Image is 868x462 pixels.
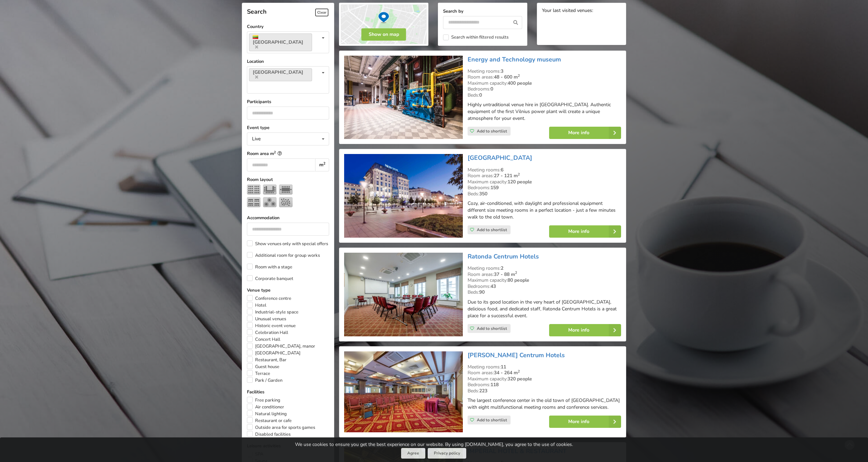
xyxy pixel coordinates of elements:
a: [GEOGRAPHIC_DATA] [249,68,312,81]
label: Restaurant or cafe [247,417,292,424]
img: Hotel | Vilnius | Artis Centrum Hotels [344,351,462,432]
span: Add to shortlist [477,227,507,233]
a: [GEOGRAPHIC_DATA] [249,33,312,51]
div: Your last visited venues: [542,8,621,14]
div: Maximum capacity: [468,376,621,382]
div: Room areas: [468,370,621,376]
label: Natural lighting [247,410,287,417]
img: Banquet [263,197,277,207]
strong: 118 [490,381,499,388]
label: Industrial-style space [247,309,298,316]
a: More info [549,127,621,139]
sup: 2 [518,73,520,78]
strong: 120 people [507,179,532,185]
strong: 0 [479,92,482,98]
div: Meeting rooms: [468,167,621,173]
label: Celebration Hall [247,329,288,336]
strong: 90 [479,289,485,295]
label: Room layout [247,176,329,183]
label: [GEOGRAPHIC_DATA] [247,350,300,356]
div: Meeting rooms: [468,68,621,74]
img: Reception [279,197,293,207]
img: Classroom [247,197,261,207]
div: Room areas: [468,74,621,80]
label: [GEOGRAPHIC_DATA], manor [247,343,315,350]
label: Room area m [247,150,329,157]
strong: 2 [501,265,503,271]
img: Theater [247,184,261,195]
img: Hotel | Vilnius | Ratonda Centrum Hotels [344,253,462,336]
div: Beds: [468,388,621,394]
strong: 3 [501,68,503,74]
strong: 350 [479,191,487,197]
strong: 159 [490,184,499,191]
span: Search [247,8,267,16]
label: Conference centre [247,295,291,302]
label: Hotel [247,302,266,309]
label: Concert Hall [247,336,280,343]
div: Room areas: [468,271,621,278]
label: Country [247,23,329,30]
div: Room areas: [468,173,621,179]
label: Guest house [247,363,279,370]
div: Beds: [468,191,621,197]
label: Location [247,58,329,65]
strong: 400 people [507,80,532,86]
strong: 11 [501,364,506,370]
strong: 37 - 88 m [494,271,517,278]
label: Corporate banquet [247,275,293,282]
div: m [315,158,329,171]
p: The largest conference center in the old town of [GEOGRAPHIC_DATA] with eight multifunctional mee... [468,397,621,411]
a: More info [549,416,621,428]
p: Due to its good location in the very heart of [GEOGRAPHIC_DATA], delicious food, and dedicated st... [468,299,621,319]
img: Boardroom [279,184,293,195]
strong: 80 people [507,277,529,283]
span: Clear [315,9,328,16]
img: Hotel | Vilnius | Novotel Vilnius Centre [344,154,462,238]
label: Room with a stage [247,264,292,270]
label: Outside area for sports games [247,424,315,431]
a: [PERSON_NAME] Centrum Hotels [468,351,565,359]
div: Maximum capacity: [468,80,621,86]
a: Privacy policy [428,448,466,459]
strong: 0 [490,86,493,92]
img: Show on map [339,3,428,46]
sup: 2 [323,161,325,166]
label: Park / Garden [247,377,282,384]
img: U-shape [263,184,277,195]
img: Unusual venues | Vilnius | Energy and Technology museum [344,56,462,139]
label: Terrace [247,370,270,377]
div: Beds: [468,289,621,295]
label: Additional room for group works [247,252,320,259]
label: Search by [443,8,522,15]
span: Add to shortlist [477,326,507,331]
button: Agree [401,448,425,459]
div: Meeting rooms: [468,364,621,370]
div: Live [252,137,261,141]
div: Bedrooms: [468,283,621,290]
div: Bedrooms: [468,382,621,388]
label: Participants [247,98,329,105]
span: Add to shortlist [477,417,507,423]
strong: 320 people [507,376,532,382]
div: Maximum capacity: [468,179,621,185]
a: More info [549,324,621,336]
div: Beds: [468,92,621,98]
strong: 48 - 600 m [494,74,520,80]
div: Maximum capacity: [468,277,621,283]
p: Highly untraditional venue hire in [GEOGRAPHIC_DATA]. Authentic equipment of the first Vilnius po... [468,101,621,122]
strong: 27 - 121 m [494,172,520,179]
label: Facilities [247,389,329,395]
label: Unusual venues [247,316,286,322]
a: More info [549,225,621,238]
strong: 34 - 264 m [494,369,520,376]
div: Bedrooms: [468,86,621,92]
label: Air conditioner [247,404,284,410]
label: Accommodation [247,214,329,221]
div: Meeting rooms: [468,265,621,271]
a: Energy and Technology museum [468,55,561,64]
